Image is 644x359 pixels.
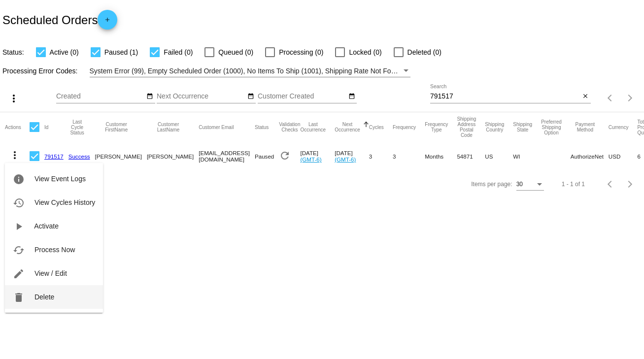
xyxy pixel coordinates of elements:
mat-icon: info [13,173,25,185]
mat-icon: edit [13,268,25,280]
mat-icon: play_arrow [13,221,25,232]
span: View / Edit [34,269,67,277]
mat-icon: history [13,197,25,209]
span: View Cycles History [34,198,95,206]
span: Process Now [34,246,75,254]
span: Delete [34,293,54,301]
mat-icon: delete [13,292,25,303]
span: View Event Logs [34,175,86,183]
span: Activate [34,222,59,230]
mat-icon: cached [13,244,25,256]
